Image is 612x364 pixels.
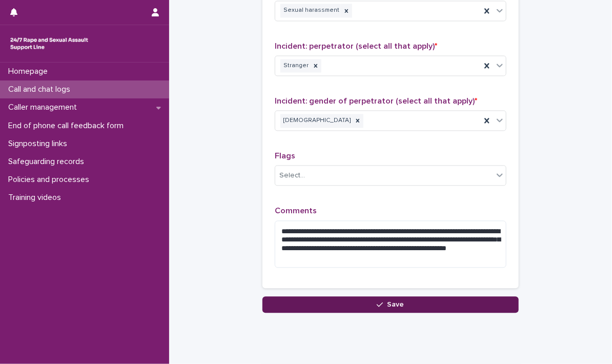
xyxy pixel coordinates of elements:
div: Select... [279,170,305,181]
div: Stranger [280,59,310,73]
button: Save [262,296,519,313]
div: [DEMOGRAPHIC_DATA] [280,114,352,128]
p: End of phone call feedback form [4,121,132,131]
p: Homepage [4,67,56,76]
span: Incident: perpetrator (select all that apply) [275,42,437,50]
span: Comments [275,207,317,215]
p: Call and chat logs [4,85,78,94]
span: Save [387,301,404,308]
span: Flags [275,152,295,160]
p: Training videos [4,193,69,203]
p: Policies and processes [4,175,97,185]
div: Sexual harassment [280,4,341,17]
p: Signposting links [4,139,75,149]
img: rhQMoQhaT3yELyF149Cw [8,33,90,54]
p: Safeguarding records [4,157,92,167]
p: Caller management [4,103,85,112]
span: Incident: gender of perpetrator (select all that apply) [275,97,477,105]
